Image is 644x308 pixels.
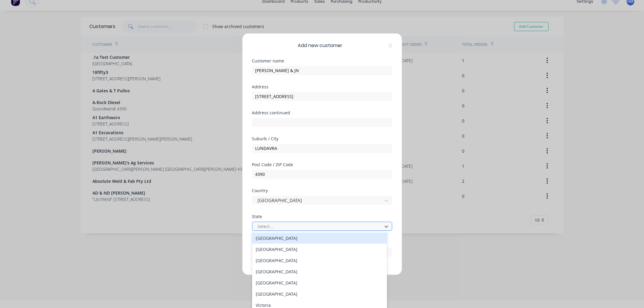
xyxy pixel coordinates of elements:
[252,189,392,193] div: Country
[252,288,387,300] div: [GEOGRAPHIC_DATA]
[252,266,387,277] div: [GEOGRAPHIC_DATA]
[252,255,387,266] div: [GEOGRAPHIC_DATA]
[252,214,392,219] div: State
[252,137,392,141] div: Suburb / City
[252,85,392,89] div: Address
[252,163,392,167] div: Post Code / ZIP Code
[252,277,387,288] div: [GEOGRAPHIC_DATA]
[298,42,343,49] span: Add new customer
[252,233,387,244] div: [GEOGRAPHIC_DATA]
[252,59,392,63] div: Customer name
[252,111,392,115] div: Address continued
[252,244,387,255] div: [GEOGRAPHIC_DATA]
